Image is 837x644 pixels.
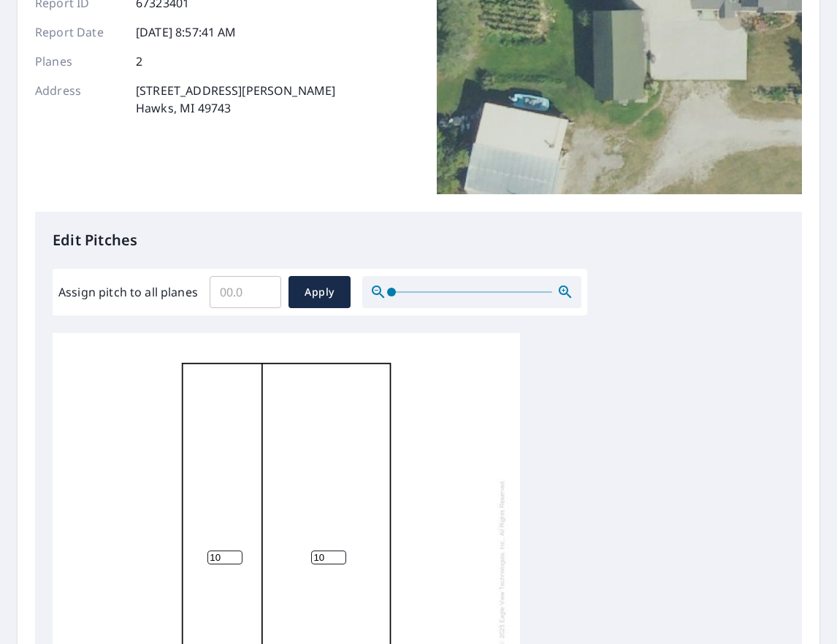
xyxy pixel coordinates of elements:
p: 2 [136,53,142,70]
p: Planes [35,53,123,70]
span: Apply [300,283,339,302]
p: [DATE] 8:57:41 AM [136,23,237,41]
button: Apply [288,276,351,308]
label: Assign pitch to all planes [58,283,198,301]
input: 00.0 [210,272,281,313]
p: [STREET_ADDRESS][PERSON_NAME] Hawks, MI 49743 [136,82,335,117]
p: Edit Pitches [53,229,784,251]
p: Report Date [35,23,123,41]
p: Address [35,82,123,117]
